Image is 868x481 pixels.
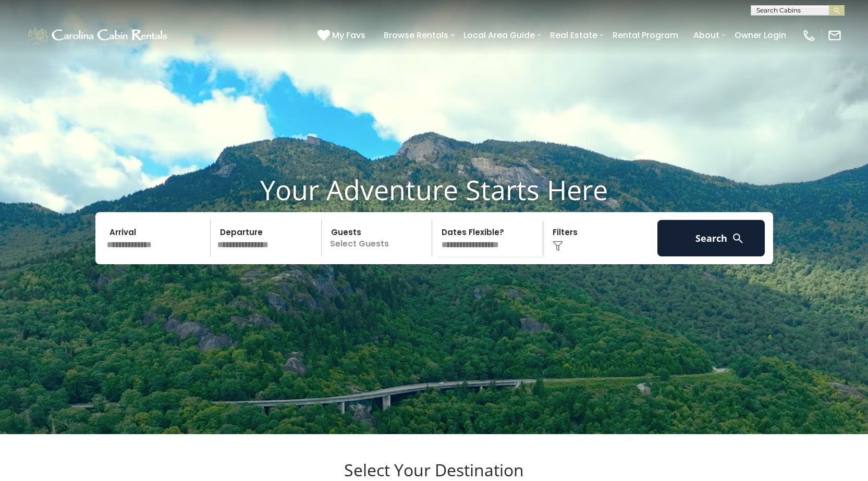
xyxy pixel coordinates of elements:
[688,26,725,44] a: About
[802,28,816,43] img: phone-regular-white.png
[553,241,563,251] img: filter--v1.png
[607,26,683,44] a: Rental Program
[729,26,791,44] a: Owner Login
[317,29,368,42] a: My Favs
[731,232,744,245] img: search-regular-white.png
[657,220,765,256] button: Search
[332,29,365,42] span: My Favs
[325,220,432,256] p: Select Guests
[378,26,454,44] a: Browse Rentals
[458,26,540,44] a: Local Area Guide
[545,26,603,44] a: Real Estate
[827,28,842,43] img: mail-regular-white.png
[8,174,860,206] h1: Your Adventure Starts Here
[26,25,170,46] img: White-1-1-2.png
